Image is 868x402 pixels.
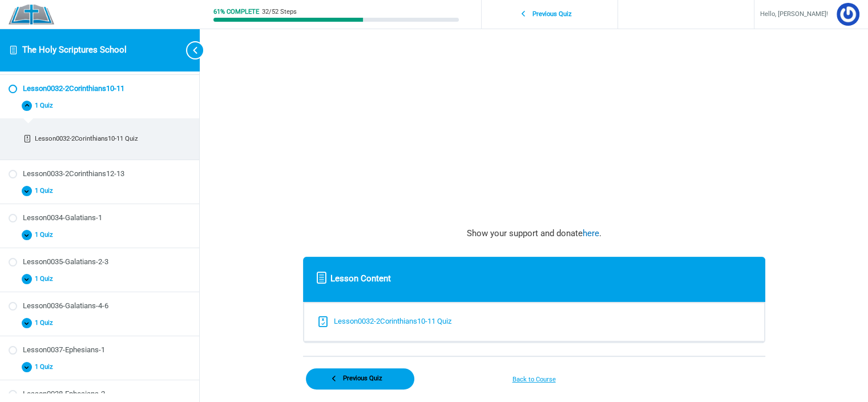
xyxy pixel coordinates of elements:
[9,85,17,93] div: Not started
[13,130,187,147] a: Incomplete Lesson0032-2Corinthians10-11 Quiz
[9,258,17,266] div: Not started
[9,315,191,331] button: 1 Quiz
[316,315,330,329] div: Incomplete
[9,97,191,114] button: 1 Quiz
[23,83,191,94] div: Lesson0032-2Corinthians10-11
[23,389,191,400] div: Lesson0038-Ephesians-2
[9,213,191,224] a: Not started Lesson0034-Galatians-1
[23,135,31,144] div: Incomplete
[9,346,17,355] div: Not started
[334,315,452,328] div: Lesson0032-2Corinthians10-11 Quiz
[35,134,184,144] div: Lesson0032-2Corinthians10-11 Quiz
[9,83,191,94] a: Not started Lesson0032-2Corinthians10-11
[32,187,60,195] span: 1 Quiz
[337,375,389,383] span: Previous Quiz
[32,363,60,371] span: 1 Quiz
[9,390,17,399] div: Not started
[526,10,579,18] span: Previous Quiz
[9,301,191,312] a: Not started Lesson0036-Galatians-4-6
[22,45,127,55] a: The Holy Scriptures School
[23,345,191,356] div: Lesson0037-Ephesians-1
[485,4,615,25] a: Previous Quiz
[262,9,297,15] div: 32/52 Steps
[177,29,200,71] button: Toggle sidebar navigation
[23,169,191,180] div: Lesson0033-2Corinthians12-13
[23,257,191,268] div: Lesson0035-Galatians-2-3
[480,374,588,386] a: Back to Course
[330,271,391,287] span: Lesson Content
[9,170,17,178] div: Not started
[306,368,414,389] a: Previous Quiz
[213,9,259,15] div: 61% Complete
[32,319,60,327] span: 1 Quiz
[23,213,191,224] div: Lesson0034-Galatians-1
[9,169,191,180] a: Not started Lesson0033-2Corinthians12-13
[32,275,60,283] span: 1 Quiz
[9,359,191,375] button: 1 Quiz
[583,228,599,238] a: here
[760,9,828,21] span: Hello, [PERSON_NAME]!
[32,231,60,239] span: 1 Quiz
[9,302,17,311] div: Not started
[303,226,765,242] p: Show your support and donate .
[9,389,191,400] a: Not started Lesson0038-Ephesians-2
[9,257,191,268] a: Not started Lesson0035-Galatians-2-3
[32,102,60,110] span: 1 Quiz
[9,345,191,356] a: Not started Lesson0037-Ephesians-1
[316,303,753,341] a: Incomplete Lesson0032-2Corinthians10-11 Quiz
[23,301,191,312] div: Lesson0036-Galatians-4-6
[9,214,17,222] div: Not started
[9,226,191,243] button: 1 Quiz
[9,270,191,287] button: 1 Quiz
[9,182,191,199] button: 1 Quiz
